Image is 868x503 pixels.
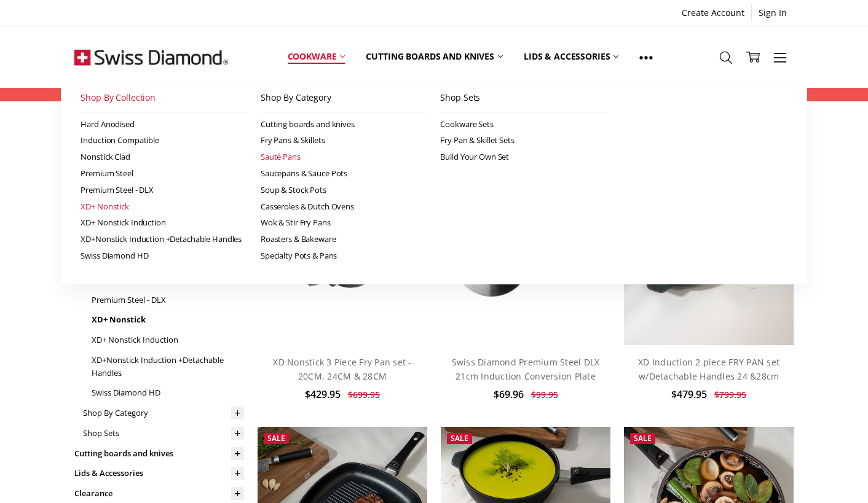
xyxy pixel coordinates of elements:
[513,29,629,84] a: Lids & Accessories
[92,383,244,403] a: Swiss Diamond HD
[267,433,285,443] span: Sale
[531,389,558,400] span: $99.95
[92,290,244,310] a: Premium Steel - DLX
[348,389,380,400] span: $699.95
[74,464,244,484] a: Lids & Accessories
[83,423,244,443] a: Shop Sets
[92,350,244,383] a: XD+Nonstick Induction +Detachable Handles
[92,330,244,350] a: XD+ Nonstick Induction
[671,388,707,401] span: $479.95
[494,388,524,401] span: $69.96
[440,84,607,112] a: Shop Sets
[305,388,341,401] span: $429.95
[714,389,746,400] span: $799.95
[752,4,794,21] a: Sign In
[452,356,600,381] a: Swiss Diamond Premium Steel DLX 21cm Induction Conversion Plate
[92,310,244,330] a: XD+ Nonstick
[261,84,428,112] a: Shop By Category
[74,443,244,464] a: Cutting boards and knives
[634,433,652,443] span: Sale
[83,403,244,423] a: Shop By Category
[74,26,228,88] img: Free Shipping On Every Order
[451,433,468,443] span: Sale
[355,29,513,84] a: Cutting boards and knives
[675,4,751,21] a: Create Account
[277,29,356,84] a: Cookware
[638,356,779,381] a: XD Induction 2 piece FRY PAN set w/Detachable Handles 24 &28cm
[629,29,663,85] a: Show All
[273,356,411,381] a: XD Nonstick 3 Piece Fry Pan set - 20CM, 24CM & 28CM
